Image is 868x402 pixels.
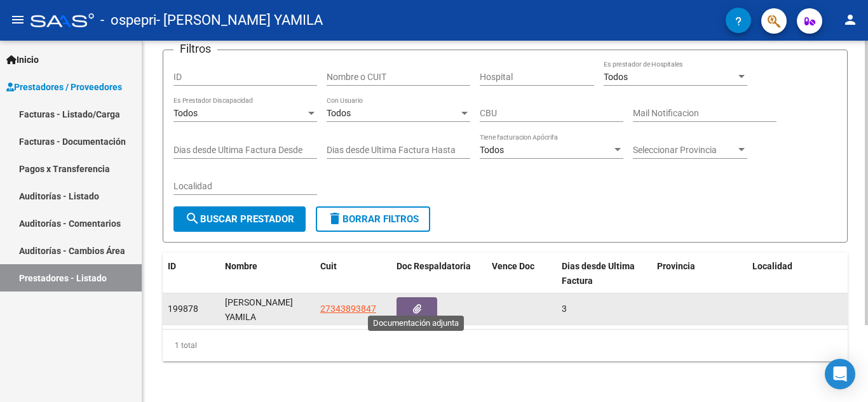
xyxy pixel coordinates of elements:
[320,261,337,271] span: Cuit
[10,12,25,27] mat-icon: menu
[163,253,220,295] datatable-header-cell: ID
[480,145,504,155] span: Todos
[163,330,848,361] div: 1 total
[604,72,628,82] span: Todos
[156,6,323,34] span: - [PERSON_NAME] YAMILA
[752,261,792,271] span: Localidad
[168,261,176,271] span: ID
[391,253,487,295] datatable-header-cell: Doc Respaldatoria
[747,253,843,295] datatable-header-cell: Localidad
[652,253,747,295] datatable-header-cell: Provincia
[315,253,391,295] datatable-header-cell: Cuit
[225,295,310,322] div: [PERSON_NAME] YAMILA
[100,6,156,34] span: - ospepri
[225,261,257,271] span: Nombre
[397,261,471,271] span: Doc Respaldatoria
[492,261,534,271] span: Vence Doc
[657,261,695,271] span: Provincia
[6,53,39,67] span: Inicio
[220,253,315,295] datatable-header-cell: Nombre
[185,211,200,226] mat-icon: search
[327,108,351,118] span: Todos
[168,304,198,314] span: 199878
[316,206,430,232] button: Borrar Filtros
[6,80,122,94] span: Prestadores / Proveedores
[327,213,419,225] span: Borrar Filtros
[562,261,635,286] span: Dias desde Ultima Factura
[185,213,294,225] span: Buscar Prestador
[173,206,306,232] button: Buscar Prestador
[825,359,855,389] div: Open Intercom Messenger
[843,12,858,27] mat-icon: person
[173,108,198,118] span: Todos
[487,253,557,295] datatable-header-cell: Vence Doc
[557,253,652,295] datatable-header-cell: Dias desde Ultima Factura
[327,211,342,226] mat-icon: delete
[633,145,736,156] span: Seleccionar Provincia
[173,40,217,58] h3: Filtros
[320,304,376,314] span: 27343893847
[562,304,567,314] span: 3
